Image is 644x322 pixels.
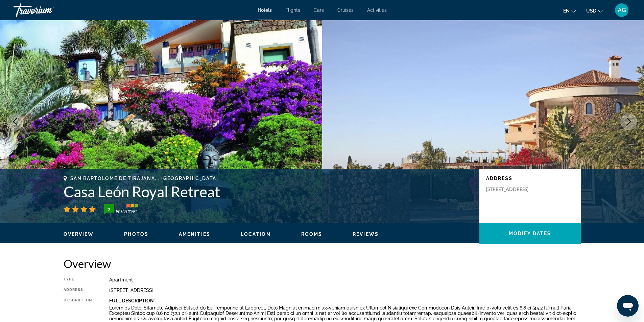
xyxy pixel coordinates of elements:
[14,1,81,19] a: Travorium
[64,257,581,270] h2: Overview
[479,223,581,244] button: Modify Dates
[285,7,300,13] a: Flights
[586,6,603,16] button: Change currency
[563,8,570,14] span: en
[301,231,323,237] button: Rooms
[314,7,324,13] a: Cars
[337,7,354,13] a: Cruises
[241,231,271,237] button: Location
[104,204,138,215] img: TrustYou guest rating badge
[486,176,574,181] p: Address
[7,113,24,130] button: Previous image
[613,3,630,17] button: User Menu
[258,7,272,13] a: Hotels
[109,288,581,293] div: [STREET_ADDRESS]
[618,7,626,14] span: AG
[109,298,154,303] b: Full Description
[109,277,581,282] div: Apartment
[353,231,379,237] button: Reviews
[64,277,92,282] div: Type
[620,113,637,130] button: Next image
[486,186,540,192] p: [STREET_ADDRESS]
[64,183,473,200] h1: Casa León Royal Retreat
[64,288,92,293] div: Address
[102,204,116,213] div: 5
[179,231,210,237] button: Amenities
[124,231,148,237] button: Photos
[617,295,639,317] iframe: לחצן לפתיחת חלון הודעות הטקסט
[367,7,387,13] a: Activities
[70,176,218,181] span: San Bartolome De Tirajana, , [GEOGRAPHIC_DATA]
[509,231,551,236] span: Modify Dates
[586,8,596,14] span: USD
[563,6,576,16] button: Change language
[64,231,94,237] button: Overview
